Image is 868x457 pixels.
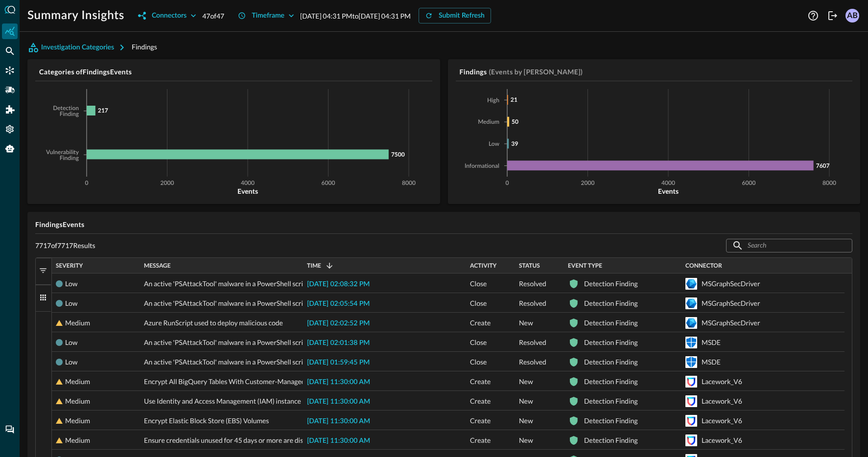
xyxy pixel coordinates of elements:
span: [DATE] 02:05:54 PM [307,300,370,307]
span: Create [470,431,491,450]
tspan: 6000 [322,181,335,186]
span: Resolved [519,333,546,352]
tspan: 50 [512,118,518,125]
tspan: 6000 [742,181,755,186]
tspan: 2000 [161,181,174,186]
p: 7717 of 7717 Results [35,241,95,250]
span: Resolved [519,352,546,372]
button: Timeframe [232,8,300,23]
span: Time [307,262,321,269]
span: New [519,411,533,431]
tspan: 7607 [816,162,829,169]
tspan: Low [488,141,499,147]
span: Status [519,262,540,269]
span: Use Identity and Access Management (IAM) instance roles for AWS resource access from instances [144,391,438,411]
div: Low [65,352,77,372]
div: Settings [2,121,18,137]
svg: Lacework FortiCNAPP [685,434,697,446]
input: Search [748,236,830,254]
svg: Microsoft Graph API - Security [685,278,697,290]
div: Timeframe [252,10,284,22]
span: An active 'PSAttackTool' malware in a PowerShell script was prevented from executing via AMSI [144,352,429,372]
svg: Lacework FortiCNAPP [685,415,697,427]
tspan: Events [657,187,678,195]
span: Create [470,313,491,333]
tspan: 8000 [402,181,416,186]
div: MSDE [702,333,721,352]
svg: Microsoft Defender for Endpoint [685,356,697,368]
h5: Findings Events [35,220,852,229]
span: [DATE] 02:08:32 PM [307,281,370,288]
tspan: 2000 [581,181,594,186]
span: [DATE] 02:02:52 PM [307,320,370,327]
span: Event Type [568,262,602,269]
div: Detection Finding [584,372,638,391]
div: Medium [65,372,90,391]
div: Medium [65,431,90,450]
button: Help [805,8,821,23]
div: AB [845,9,859,23]
span: Message [144,262,171,269]
div: Low [65,294,77,313]
div: Lacework_V6 [702,431,742,450]
div: Lacework_V6 [702,372,742,391]
span: Create [470,372,491,391]
span: Connector [685,262,722,269]
h5: Categories of Findings Events [39,67,432,77]
span: Create [470,391,491,411]
span: New [519,431,533,450]
span: Activity [470,262,496,269]
div: Detection Finding [584,313,638,333]
tspan: Finding [60,112,79,117]
div: Connectors [2,63,18,78]
div: Detection Finding [584,411,638,431]
button: Logout [825,8,841,23]
span: Azure RunScript used to deploy malicious code [144,313,283,333]
tspan: 8000 [822,181,836,186]
div: Medium [65,411,90,431]
div: Summary Insights [2,23,18,39]
span: New [519,372,533,391]
tspan: Informational [464,163,499,169]
div: MSDE [702,352,721,372]
svg: Lacework FortiCNAPP [685,395,697,407]
span: Close [470,294,487,313]
h5: Findings [460,67,487,77]
h1: Summary Insights [27,8,124,23]
tspan: 4000 [661,181,675,186]
span: [DATE] 11:30:00 AM [307,398,370,405]
p: 47 of 47 [202,11,224,21]
svg: Lacework FortiCNAPP [685,376,697,388]
div: Query Agent [2,141,18,157]
svg: Microsoft Graph API - Security [685,317,697,329]
tspan: 4000 [241,181,255,186]
tspan: Medium [478,119,499,125]
div: Detection Finding [584,352,638,372]
tspan: High [487,98,499,104]
span: [DATE] 01:59:45 PM [307,359,370,366]
span: Findings [132,43,157,51]
tspan: Detection [53,106,79,112]
div: Medium [65,313,90,333]
svg: Microsoft Defender for Endpoint [685,337,697,348]
span: [DATE] 11:30:00 AM [307,379,370,386]
tspan: 217 [98,107,108,114]
span: [DATE] 11:30:00 AM [307,418,370,425]
span: Close [470,352,487,372]
span: New [519,313,533,333]
div: Federated Search [2,43,18,59]
div: Lacework_V6 [702,411,742,431]
span: Close [470,274,487,294]
span: An active 'PSAttackTool' malware in a PowerShell script was prevented from executing via AMSI [144,294,429,313]
button: Connectors [132,8,202,23]
span: Resolved [519,274,546,294]
span: New [519,391,533,411]
tspan: 0 [505,181,509,186]
svg: Microsoft Graph API - Security [685,297,697,309]
div: Detection Finding [584,431,638,450]
tspan: 7500 [391,151,405,158]
tspan: 39 [511,140,518,147]
tspan: Vulnerability [46,150,79,156]
div: Detection Finding [584,391,638,411]
span: Encrypt All BigQuery Tables With Customer-Managed Encryption Key (CMEK) [144,372,377,391]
